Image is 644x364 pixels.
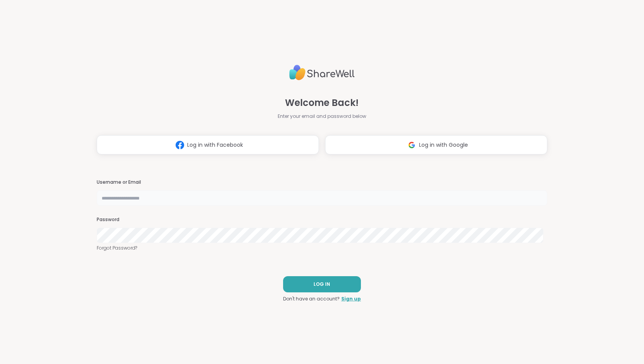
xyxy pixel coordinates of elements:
[285,96,359,110] span: Welcome Back!
[97,245,547,252] a: Forgot Password?
[283,295,340,302] span: Don't have an account?
[97,179,547,186] h3: Username or Email
[187,141,243,149] span: Log in with Facebook
[419,141,468,149] span: Log in with Google
[278,113,366,120] span: Enter your email and password below
[314,281,330,288] span: LOG IN
[404,138,419,152] img: ShareWell Logomark
[341,295,361,302] a: Sign up
[173,138,187,152] img: ShareWell Logomark
[325,135,547,154] button: Log in with Google
[289,62,355,84] img: ShareWell Logo
[283,276,361,292] button: LOG IN
[97,216,547,223] h3: Password
[97,135,319,154] button: Log in with Facebook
